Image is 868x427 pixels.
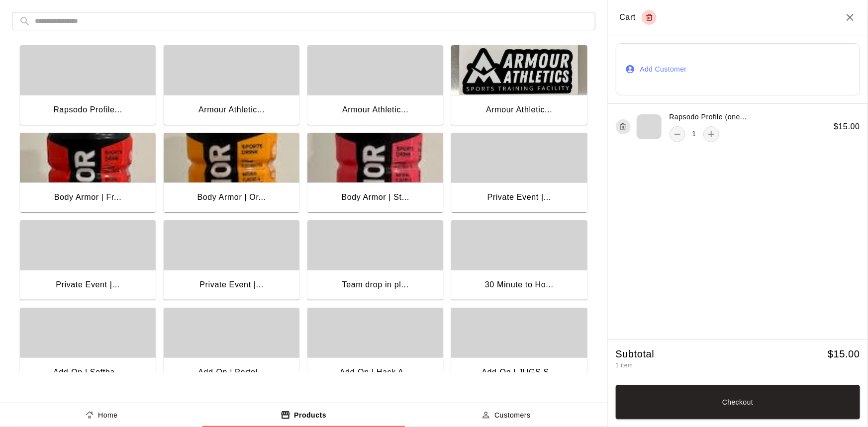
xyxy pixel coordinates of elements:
[53,366,122,379] div: Add-On | Softba...
[307,133,443,182] img: Body Armor | Strawberry Banana | 20oz
[451,45,587,127] button: Armour Athletics Decal | FullArmour Athletic...
[307,133,443,214] button: Body Armor | Strawberry Banana | 20ozBody Armor | St...
[620,10,657,25] div: Cart
[642,10,657,25] button: Empty cart
[670,126,685,142] button: remove
[199,278,264,291] div: Private Event |...
[20,133,156,214] button: Body Armor | Fruit Punch | 20ozBody Armor | Fr...
[451,308,587,389] button: Add-On | JUGS S...
[616,385,861,419] button: Checkout
[198,366,265,379] div: Add-On | Portol...
[340,366,411,379] div: Add-On | Hack A...
[164,133,299,182] img: Body Armor | Orange Mango | 20oz
[342,191,410,204] div: Body Armor | St...
[197,191,266,204] div: Body Armor | Or...
[164,308,299,389] button: Add-On | Portol...
[54,191,122,204] div: Body Armor | Fr...
[164,133,299,214] button: Body Armor | Orange Mango | 20ozBody Armor | Or...
[307,220,443,302] button: Team drop in pl...
[294,410,326,421] p: Products
[692,129,696,139] p: 1
[616,347,655,361] h5: Subtotal
[56,278,120,291] div: Private Event |...
[20,220,156,302] button: Private Event |...
[485,278,554,291] div: 30 Minute to Ho...
[198,103,265,116] div: Armour Athletic...
[494,410,531,421] p: Customers
[670,112,747,122] p: Rapsodo Profile (one...
[451,220,587,302] button: 30 Minute to Ho...
[828,347,860,361] h5: $ 15.00
[834,120,860,133] h6: $ 15.00
[487,191,552,204] div: Private Event |...
[844,11,856,23] button: Close
[307,308,443,389] button: Add-On | Hack A...
[482,366,557,379] div: Add-On | JUGS S...
[703,126,719,142] button: add
[342,278,409,291] div: Team drop in pl...
[20,133,156,182] img: Body Armor | Fruit Punch | 20oz
[616,362,633,369] span: 1 item
[486,103,552,116] div: Armour Athletic...
[53,103,122,116] div: Rapsodo Profile...
[307,45,443,127] button: Armour Athletic...
[616,43,861,95] button: Add Customer
[98,410,118,421] p: Home
[342,103,408,116] div: Armour Athletic...
[20,45,156,127] button: Rapsodo Profile...
[451,45,587,95] img: Armour Athletics Decal | Full
[20,308,156,389] button: Add-On | Softba...
[164,220,299,302] button: Private Event |...
[451,133,587,214] button: Private Event |...
[164,45,299,127] button: Armour Athletic...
